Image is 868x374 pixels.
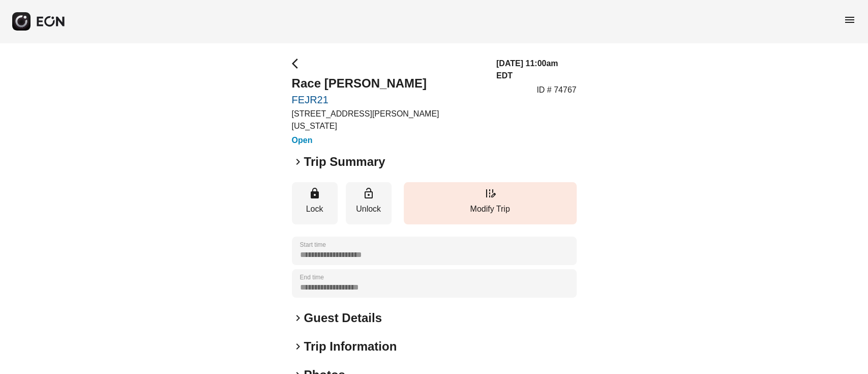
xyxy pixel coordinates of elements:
button: Lock [292,182,338,224]
button: Unlock [346,182,392,224]
h3: Open [292,134,484,147]
button: Modify Trip [404,182,577,224]
p: [STREET_ADDRESS][PERSON_NAME][US_STATE] [292,108,484,132]
h2: Race [PERSON_NAME] [292,75,484,92]
h2: Trip Summary [304,154,385,170]
span: menu [844,14,856,26]
a: FEJR21 [292,94,484,106]
span: edit_road [484,187,496,199]
h3: [DATE] 11:00am EDT [496,57,577,82]
h2: Trip Information [304,338,397,355]
span: lock [309,187,321,199]
span: keyboard_arrow_right [292,340,304,353]
p: ID # 74767 [536,84,576,96]
span: lock_open [363,187,375,199]
p: Unlock [351,203,386,215]
span: keyboard_arrow_right [292,156,304,168]
span: keyboard_arrow_right [292,312,304,324]
h2: Guest Details [304,310,382,326]
span: arrow_back_ios [292,57,304,70]
p: Lock [297,203,333,215]
p: Modify Trip [409,203,572,215]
